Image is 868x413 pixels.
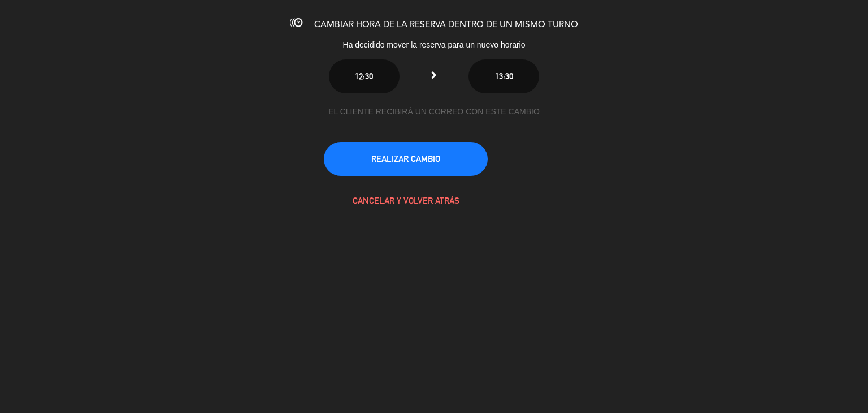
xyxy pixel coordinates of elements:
[314,20,578,29] span: CAMBIAR HORA DE LA RESERVA DENTRO DE UN MISMO TURNO
[324,142,488,176] button: REALIZAR CAMBIO
[495,71,513,81] span: 13:30
[355,71,373,81] span: 12:30
[329,59,400,93] button: 12:30
[468,59,539,93] button: 13:30
[324,105,544,118] div: EL CLIENTE RECIBIRÁ UN CORREO CON ESTE CAMBIO
[248,38,620,51] div: Ha decidido mover la reserva para un nuevo horario
[324,184,488,218] button: CANCELAR Y VOLVER ATRÁS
